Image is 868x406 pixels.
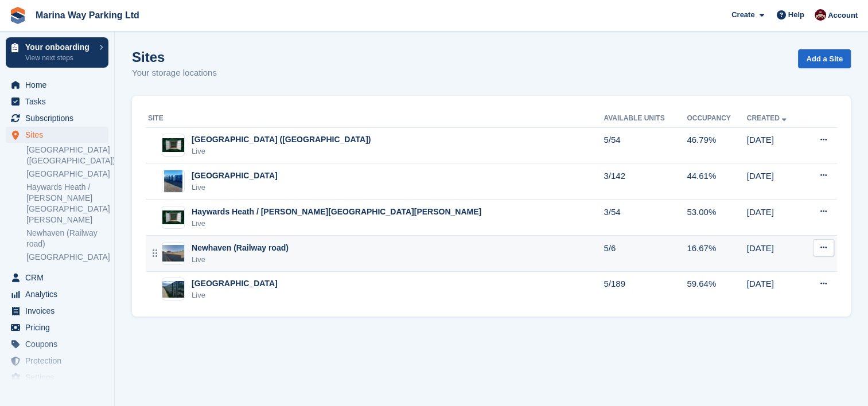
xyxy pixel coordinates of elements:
td: [DATE] [747,200,804,236]
h1: Sites [132,49,217,65]
td: 16.67% [687,236,746,272]
a: menu [6,369,108,385]
div: Newhaven (Railway road) [192,242,289,254]
td: 3/142 [604,163,687,200]
td: [DATE] [747,236,804,272]
a: Marina Way Parking Ltd [31,6,144,25]
td: 44.61% [687,163,746,200]
div: Live [192,218,481,229]
span: Tasks [25,93,94,110]
a: Your onboarding View next steps [6,37,108,68]
span: CRM [25,270,94,286]
div: Haywards Heath / [PERSON_NAME][GEOGRAPHIC_DATA][PERSON_NAME] [192,206,481,218]
img: Image of Newhaven (Beach Road) site [162,138,184,152]
td: 3/54 [604,200,687,236]
span: Sites [25,127,94,143]
span: Pricing [25,319,94,335]
img: Image of Peacehaven site [164,170,182,193]
td: 5/54 [604,127,687,163]
p: Your storage locations [132,67,217,80]
span: Coupons [25,336,94,352]
span: Help [788,9,804,21]
td: [DATE] [747,163,804,200]
span: Home [25,77,94,93]
a: Newhaven (Railway road) [26,228,108,249]
div: Live [192,290,278,301]
td: [DATE] [747,127,804,163]
a: Add a Site [798,49,851,68]
td: 5/189 [604,271,687,307]
a: menu [6,303,108,319]
td: 5/6 [604,236,687,272]
a: [GEOGRAPHIC_DATA] [26,169,108,179]
span: Analytics [25,286,94,302]
a: menu [6,286,108,302]
td: 53.00% [687,200,746,236]
img: Image of Brighton site [162,281,184,298]
span: Invoices [25,303,94,319]
a: [GEOGRAPHIC_DATA] [26,252,108,263]
p: View next steps [25,53,94,63]
th: Site [146,110,604,128]
td: [DATE] [747,271,804,307]
div: [GEOGRAPHIC_DATA] [192,278,278,290]
span: Settings [25,369,94,385]
span: Subscriptions [25,110,94,126]
a: menu [6,336,108,352]
span: Create [731,9,754,21]
img: stora-icon-8386f47178a22dfd0bd8f6a31ec36ba5ce8667c1dd55bd0f319d3a0aa187defe.svg [9,7,26,24]
td: 46.79% [687,127,746,163]
div: [GEOGRAPHIC_DATA] [192,170,278,182]
img: Image of Newhaven (Railway road) site [162,245,184,261]
th: Occupancy [687,110,746,128]
span: Account [828,10,858,21]
a: menu [6,93,108,110]
div: Live [192,254,289,266]
img: Daniel Finn [815,9,826,21]
p: Your onboarding [25,43,94,51]
div: [GEOGRAPHIC_DATA] ([GEOGRAPHIC_DATA]) [192,134,371,146]
a: Haywards Heath / [PERSON_NAME][GEOGRAPHIC_DATA][PERSON_NAME] [26,182,108,225]
div: Live [192,182,278,193]
a: menu [6,110,108,126]
span: Protection [25,353,94,369]
td: 59.64% [687,271,746,307]
a: menu [6,77,108,93]
a: menu [6,319,108,335]
a: menu [6,127,108,143]
div: Live [192,146,371,157]
a: Created [747,114,789,122]
a: menu [6,353,108,369]
th: Available Units [604,110,687,128]
a: menu [6,270,108,286]
img: Image of Haywards Heath / Burgess Hill site [162,210,184,224]
a: [GEOGRAPHIC_DATA] ([GEOGRAPHIC_DATA]) [26,145,108,166]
